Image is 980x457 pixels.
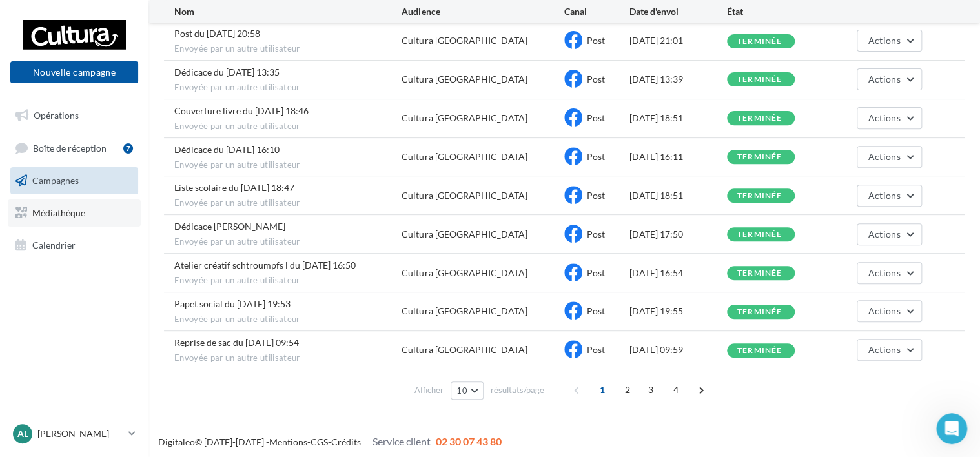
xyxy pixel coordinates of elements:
[174,66,280,77] span: Dédicace du 06-08-2025 13:35
[857,262,921,284] button: Actions
[10,61,138,83] button: Nouvelle campagne
[564,5,629,18] div: Canal
[857,146,921,168] button: Actions
[17,427,28,440] span: Al
[587,305,605,316] span: Post
[737,230,782,239] div: terminée
[402,34,527,47] div: Cultura [GEOGRAPHIC_DATA]
[629,189,727,202] div: [DATE] 18:51
[269,436,307,447] a: Mentions
[174,275,402,287] span: Envoyée par un autre utilisateur
[456,385,467,396] span: 10
[174,221,285,232] span: Dédicace Elisabet Guillot
[629,343,727,356] div: [DATE] 09:59
[737,37,782,46] div: terminée
[629,34,727,47] div: [DATE] 21:01
[174,5,402,18] div: Nom
[451,381,484,400] button: 10
[174,298,291,309] span: Papet social du 02-07-2025 19:53
[868,190,900,201] span: Actions
[868,112,900,123] span: Actions
[629,73,727,86] div: [DATE] 13:39
[629,267,727,279] div: [DATE] 16:54
[640,380,661,400] span: 3
[174,352,402,364] span: Envoyée par un autre utilisateur
[32,175,79,186] span: Campagnes
[629,228,727,241] div: [DATE] 17:50
[857,68,921,90] button: Actions
[857,30,921,52] button: Actions
[402,228,527,241] div: Cultura [GEOGRAPHIC_DATA]
[587,112,605,123] span: Post
[8,167,141,194] a: Campagnes
[737,114,782,123] div: terminée
[174,337,299,348] span: Reprise de sac du 30-06-2025 09:54
[936,413,967,444] iframe: Intercom live chat
[587,267,605,278] span: Post
[174,198,402,209] span: Envoyée par un autre utilisateur
[587,35,605,46] span: Post
[373,435,431,447] span: Service client
[174,182,294,193] span: Liste scolaire du 17-07-2025 18:47
[857,185,921,207] button: Actions
[174,105,309,116] span: Couverture livre du 05-08-2025 18:46
[158,436,502,447] span: © [DATE]-[DATE] - - -
[737,347,782,355] div: terminée
[857,107,921,129] button: Actions
[868,74,900,85] span: Actions
[174,236,402,248] span: Envoyée par un autre utilisateur
[868,35,900,46] span: Actions
[592,380,613,400] span: 1
[868,228,900,239] span: Actions
[857,223,921,245] button: Actions
[868,305,900,316] span: Actions
[174,259,356,270] span: Atelier créatif schtroumpfs l du 07-07-2025 16:50
[8,232,141,259] a: Calendrier
[868,151,900,162] span: Actions
[617,380,638,400] span: 2
[34,110,79,121] span: Opérations
[123,143,133,154] div: 7
[737,269,782,278] div: terminée
[587,344,605,355] span: Post
[727,5,824,18] div: État
[587,190,605,201] span: Post
[666,380,686,400] span: 4
[868,344,900,355] span: Actions
[8,102,141,129] a: Opérations
[737,308,782,316] div: terminée
[629,5,727,18] div: Date d'envoi
[737,192,782,200] div: terminée
[737,153,782,161] div: terminée
[32,207,85,218] span: Médiathèque
[402,150,527,163] div: Cultura [GEOGRAPHIC_DATA]
[174,121,402,132] span: Envoyée par un autre utilisateur
[491,384,544,396] span: résultats/page
[587,228,605,239] span: Post
[629,112,727,125] div: [DATE] 18:51
[32,239,76,250] span: Calendrier
[868,267,900,278] span: Actions
[629,150,727,163] div: [DATE] 16:11
[402,189,527,202] div: Cultura [GEOGRAPHIC_DATA]
[10,421,138,446] a: Al [PERSON_NAME]
[414,384,444,396] span: Afficher
[174,144,280,155] span: Dédicace du 23-07-2025 16:10
[174,28,260,39] span: Post du 12-08-2025 20:58
[311,436,328,447] a: CGS
[331,436,361,447] a: Crédits
[174,314,402,325] span: Envoyée par un autre utilisateur
[629,305,727,318] div: [DATE] 19:55
[402,305,527,318] div: Cultura [GEOGRAPHIC_DATA]
[174,159,402,171] span: Envoyée par un autre utilisateur
[402,112,527,125] div: Cultura [GEOGRAPHIC_DATA]
[436,435,502,447] span: 02 30 07 43 80
[8,134,141,162] a: Boîte de réception7
[33,142,107,153] span: Boîte de réception
[737,76,782,84] div: terminée
[587,151,605,162] span: Post
[402,267,527,279] div: Cultura [GEOGRAPHIC_DATA]
[8,199,141,227] a: Médiathèque
[37,427,123,440] p: [PERSON_NAME]
[402,5,564,18] div: Audience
